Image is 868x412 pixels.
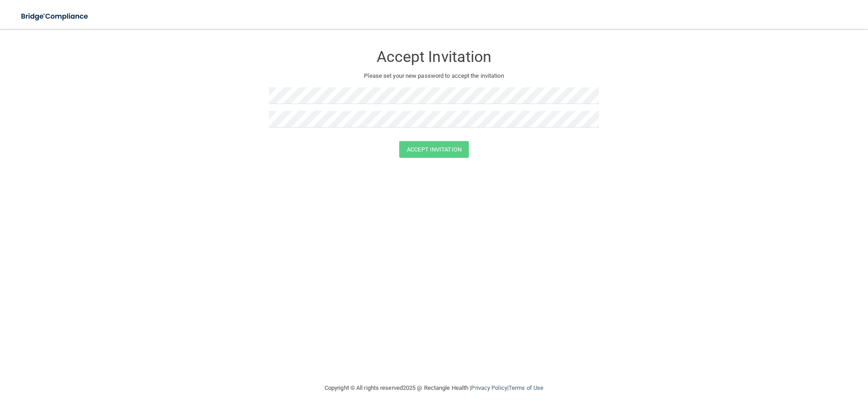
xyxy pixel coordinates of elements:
div: Copyright © All rights reserved 2025 @ Rectangle Health | | [269,374,599,403]
h3: Accept Invitation [269,48,599,65]
p: Please set your new password to accept the invitation [276,71,592,81]
button: Accept Invitation [399,141,469,158]
img: bridge_compliance_login_screen.278c3ca4.svg [14,7,97,26]
a: Terms of Use [509,384,543,391]
a: Privacy Policy [471,384,507,391]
